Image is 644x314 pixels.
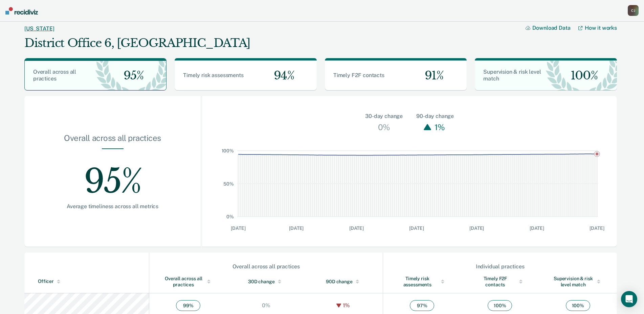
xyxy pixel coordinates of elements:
[46,133,179,148] div: Overall across all practices
[410,300,434,311] span: 97 %
[488,300,512,311] span: 100 %
[333,72,384,78] span: Timely F2F contacts
[33,69,76,82] span: Overall across all practices
[38,279,146,284] div: Officer
[24,270,149,293] th: Toggle SortBy
[409,225,424,231] text: [DATE]
[383,263,617,270] div: Individual practices
[319,279,370,285] div: 90D change
[416,112,454,120] div: 90-day change
[530,225,544,231] text: [DATE]
[419,69,444,82] span: 91%
[539,270,617,293] th: Toggle SortBy
[163,275,214,288] div: Overall across all practices
[565,69,598,82] span: 100%
[183,72,243,78] span: Timely risk assessments
[150,263,382,270] div: Overall across all practices
[118,69,144,82] span: 95%
[341,302,352,309] div: 1%
[461,270,539,293] th: Toggle SortBy
[46,203,179,210] div: Average timeliness across all metrics
[176,300,200,311] span: 99 %
[231,225,246,231] text: [DATE]
[590,225,604,231] text: [DATE]
[349,225,364,231] text: [DATE]
[5,7,38,15] img: Recidiviz
[268,69,294,82] span: 94%
[474,275,525,288] div: Timely F2F contacts
[46,149,179,203] div: 95%
[260,302,272,309] div: 0%
[526,25,578,31] button: Download Data
[566,300,590,311] span: 100 %
[628,5,639,16] div: C J
[578,25,617,31] a: How it works
[376,120,392,134] div: 0%
[24,25,54,32] a: [US_STATE]
[469,225,484,231] text: [DATE]
[227,270,305,293] th: Toggle SortBy
[365,112,403,120] div: 30-day change
[553,275,603,288] div: Supervision & risk level match
[433,120,447,134] div: 1%
[483,69,541,82] span: Supervision & risk level match
[397,275,447,288] div: Timely risk assessments
[305,270,383,293] th: Toggle SortBy
[383,270,461,293] th: Toggle SortBy
[24,36,250,50] div: District Office 6, [GEOGRAPHIC_DATA]
[149,270,227,293] th: Toggle SortBy
[628,5,639,16] button: CJ
[289,225,304,231] text: [DATE]
[241,279,291,285] div: 30D change
[621,291,637,307] div: Open Intercom Messenger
